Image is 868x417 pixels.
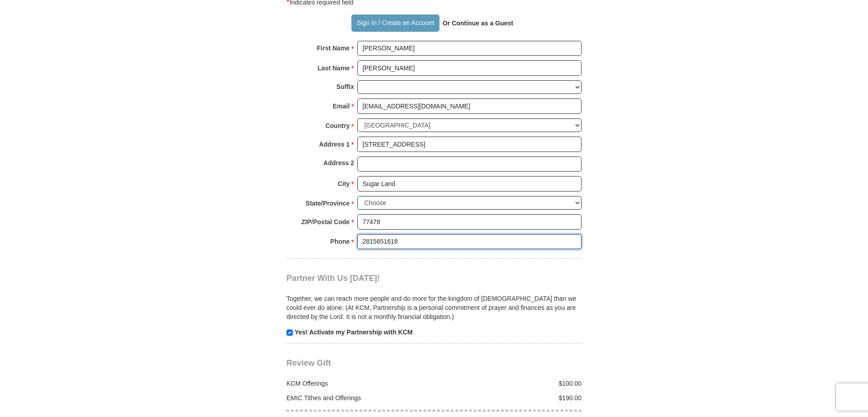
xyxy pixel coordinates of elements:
strong: Yes! Activate my Partnership with KCM [295,329,413,336]
div: KCM Offerings [282,379,434,388]
strong: City [338,177,350,190]
div: $190.00 [434,393,587,402]
span: Review Gift [286,358,331,368]
div: $100.00 [434,379,587,388]
strong: Suffix [336,80,354,93]
p: Together, we can reach more people and do more for the kingdom of [DEMOGRAPHIC_DATA] than we coul... [286,294,582,321]
span: Partner With Us [DATE]! [286,274,380,283]
div: EMIC Tithes and Offerings [282,393,434,402]
strong: Address 1 [319,138,350,151]
strong: First Name [317,42,350,54]
strong: Phone [330,235,350,248]
strong: Email [333,100,350,113]
strong: Or Continue as a Guest [443,20,513,27]
strong: Last Name [318,62,350,74]
button: Sign In / Create an Account [351,15,439,32]
strong: ZIP/Postal Code [301,216,350,228]
strong: Country [325,119,350,132]
strong: Address 2 [323,157,354,169]
strong: State/Province [306,197,350,210]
